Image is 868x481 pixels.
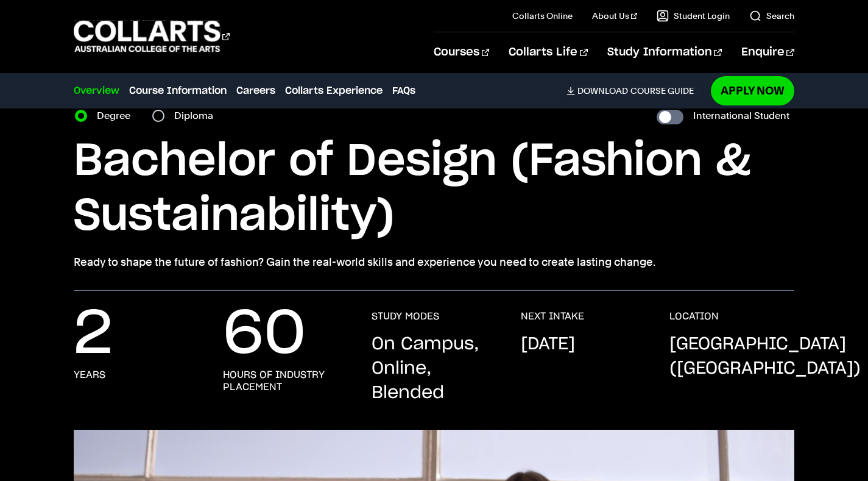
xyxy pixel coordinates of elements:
[521,310,584,322] h3: NEXT INTAKE
[285,84,383,98] a: Collarts Experience
[129,84,227,98] a: Course Information
[372,332,496,405] p: On Campus, Online, Blended
[223,369,348,393] h3: hours of industry placement
[74,19,230,54] div: Go to homepage
[669,332,861,381] p: [GEOGRAPHIC_DATA] ([GEOGRAPHIC_DATA])
[741,32,794,73] a: Enquire
[512,10,573,22] a: Collarts Online
[509,32,587,73] a: Collarts Life
[236,84,275,98] a: Careers
[174,107,221,124] label: Diploma
[392,84,415,98] a: FAQs
[74,84,119,98] a: Overview
[607,32,722,73] a: Study Information
[74,310,113,359] p: 2
[657,10,730,22] a: Student Login
[592,10,637,22] a: About Us
[223,310,306,359] p: 60
[97,107,138,124] label: Degree
[74,369,105,381] h3: years
[693,107,789,124] label: International Student
[434,32,489,73] a: Courses
[74,134,794,244] h1: Bachelor of Design (Fashion & Sustainability)
[74,254,794,271] p: Ready to shape the future of fashion? Gain the real-world skills and experience you need to creat...
[669,310,719,322] h3: LOCATION
[521,332,575,357] p: [DATE]
[577,85,628,96] span: Download
[372,310,439,322] h3: STUDY MODES
[566,85,704,96] a: DownloadCourse Guide
[749,10,794,22] a: Search
[711,76,794,105] a: Apply Now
